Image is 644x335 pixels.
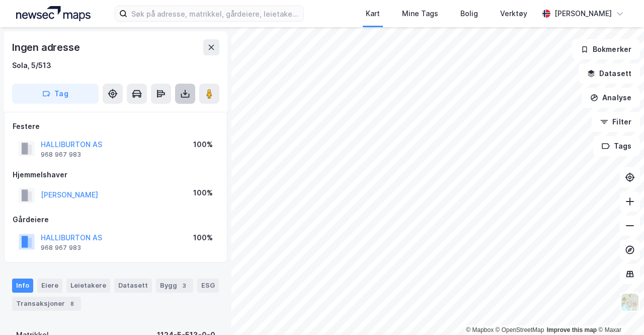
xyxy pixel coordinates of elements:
input: Søk på adresse, matrikkel, gårdeiere, leietakere eller personer [127,6,303,21]
div: Kart [366,8,380,20]
div: 968 967 983 [41,244,81,252]
a: Improve this map [547,326,597,333]
button: Tag [12,84,99,104]
div: Leietakere [66,279,110,293]
iframe: Chat Widget [594,287,644,335]
div: Verktøy [500,8,527,20]
div: 3 [179,281,189,291]
div: Mine Tags [402,8,438,20]
div: 100% [193,139,213,151]
img: logo.a4113a55bc3d86da70a041830d287a7e.svg [16,6,91,21]
div: Festere [13,120,219,132]
div: 100% [193,187,213,199]
div: Bolig [460,8,478,20]
div: [PERSON_NAME] [554,8,612,20]
div: Transaksjoner [12,297,81,311]
div: Gårdeiere [13,214,219,226]
div: Info [12,279,33,293]
div: 968 967 983 [41,151,81,159]
div: Kontrollprogram for chat [594,287,644,335]
button: Tags [593,136,640,156]
div: Sola, 5/513 [12,59,51,72]
button: Filter [592,112,640,132]
div: Ingen adresse [12,39,82,55]
div: ESG [197,279,219,293]
button: Analyse [582,88,640,108]
div: Datasett [114,279,152,293]
a: OpenStreetMap [496,326,544,333]
button: Bokmerker [572,39,640,59]
div: 100% [193,232,213,244]
div: 8 [67,299,77,309]
div: Bygg [156,279,193,293]
div: Eiere [37,279,62,293]
a: Mapbox [466,326,494,333]
button: Datasett [579,63,640,84]
div: Hjemmelshaver [13,169,219,181]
